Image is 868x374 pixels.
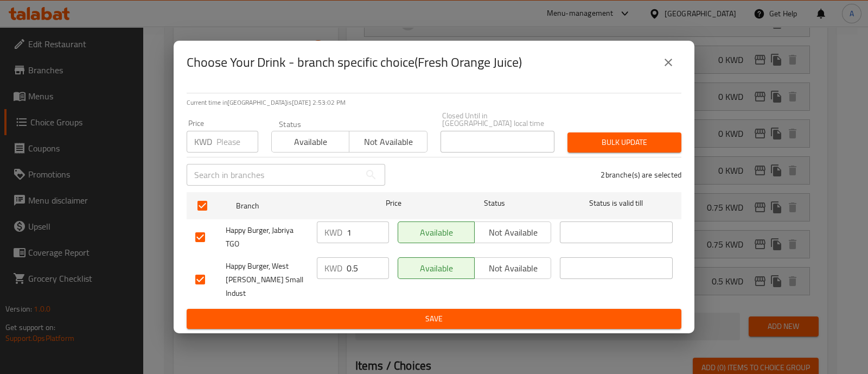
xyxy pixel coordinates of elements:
[324,226,342,239] p: KWD
[601,169,681,180] p: 2 branche(s) are selected
[479,225,547,240] span: Not available
[655,49,681,75] button: close
[187,309,681,329] button: Save
[276,134,345,150] span: Available
[403,225,470,240] span: Available
[398,221,475,243] button: Available
[324,262,342,275] p: KWD
[226,259,308,300] span: Happy Burger, West [PERSON_NAME] Small Indust
[347,221,389,243] input: Please enter price
[271,131,349,153] button: Available
[358,196,430,210] span: Price
[187,164,360,186] input: Search in branches
[194,135,212,148] p: KWD
[474,257,551,279] button: Not available
[567,132,681,153] button: Bulk update
[354,134,423,150] span: Not available
[438,196,551,210] span: Status
[195,312,673,326] span: Save
[560,196,673,210] span: Status is valid till
[349,131,427,153] button: Not available
[474,221,551,243] button: Not available
[347,257,389,279] input: Please enter price
[398,257,475,279] button: Available
[479,261,547,276] span: Not available
[403,261,470,276] span: Available
[216,131,258,153] input: Please enter price
[236,199,349,213] span: Branch
[187,54,522,71] h2: Choose Your Drink - branch specific choice(Fresh Orange Juice)
[226,224,308,251] span: Happy Burger, Jabriya TGO
[187,98,681,107] p: Current time in [GEOGRAPHIC_DATA] is [DATE] 2:53:02 PM
[576,136,673,149] span: Bulk update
